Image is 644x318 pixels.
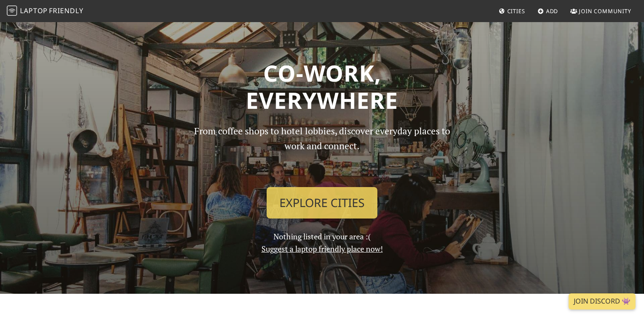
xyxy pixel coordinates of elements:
a: Join Discord 👾 [569,293,635,309]
span: Friendly [49,6,83,15]
a: Add [534,3,562,19]
a: Explore Cities [267,187,377,219]
a: Cities [495,3,529,19]
p: From coffee shops to hotel lobbies, discover everyday places to work and connect. [187,124,457,180]
h1: Co-work, Everywhere [46,60,598,114]
a: Join Community [567,3,635,19]
a: LaptopFriendly LaptopFriendly [7,4,83,19]
div: Nothing listed in your area :( [181,124,463,255]
span: Cities [507,7,525,15]
a: Suggest a laptop friendly place now! [262,244,383,254]
span: Join Community [579,7,631,15]
span: Add [546,7,558,15]
img: LaptopFriendly [7,6,17,16]
span: Laptop [20,6,48,15]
